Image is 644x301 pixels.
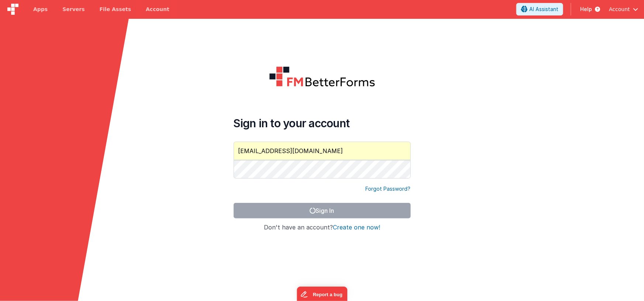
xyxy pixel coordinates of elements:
[234,117,411,130] h4: Sign in to your account
[33,6,48,13] span: Apps
[234,203,411,218] button: Sign In
[234,142,411,160] input: Email Address
[580,6,592,13] span: Help
[609,6,638,13] button: Account
[100,6,131,13] span: File Assets
[234,224,411,231] h4: Don't have an account?
[333,224,380,231] button: Create one now!
[366,185,411,193] a: Forgot Password?
[62,6,85,13] span: Servers
[516,3,563,15] button: AI Assistant
[529,6,558,13] span: AI Assistant
[609,6,630,13] span: Account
